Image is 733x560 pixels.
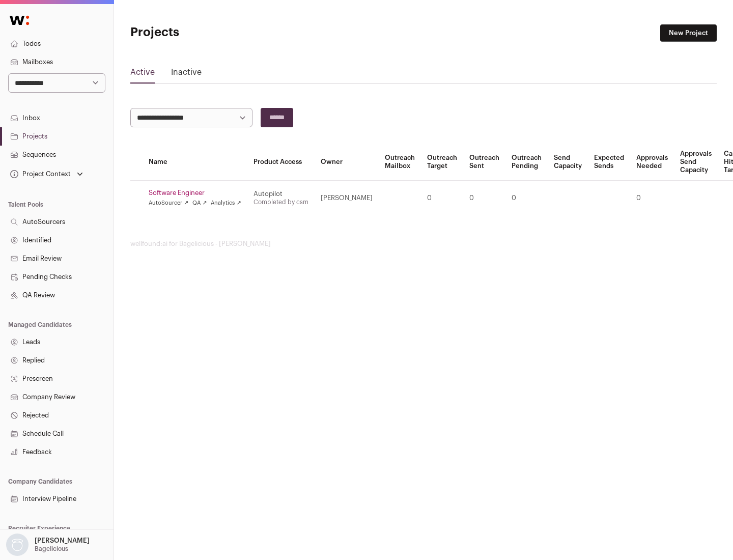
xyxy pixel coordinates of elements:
[8,170,71,178] div: Project Context
[35,537,90,545] p: [PERSON_NAME]
[211,199,241,207] a: Analytics ↗
[149,189,241,197] a: Software Engineer
[421,181,463,216] td: 0
[379,144,421,181] th: Outreach Mailbox
[253,199,308,205] a: Completed by csm
[421,144,463,181] th: Outreach Target
[35,545,68,553] p: Bagelicious
[4,10,35,31] img: Wellfound
[630,144,674,181] th: Approvals Needed
[130,24,326,41] h1: Projects
[588,144,630,181] th: Expected Sends
[660,24,717,42] a: New Project
[192,199,207,207] a: QA ↗
[674,144,718,181] th: Approvals Send Capacity
[463,144,505,181] th: Outreach Sent
[6,534,29,556] img: nopic.png
[505,181,548,216] td: 0
[149,199,188,207] a: AutoSourcer ↗
[315,144,379,181] th: Owner
[130,240,717,248] footer: wellfound:ai for Bagelicious - [PERSON_NAME]
[247,144,315,181] th: Product Access
[253,190,308,198] div: Autopilot
[130,66,155,82] a: Active
[8,167,85,181] button: Open dropdown
[505,144,548,181] th: Outreach Pending
[4,534,92,556] button: Open dropdown
[143,144,247,181] th: Name
[315,181,379,216] td: [PERSON_NAME]
[548,144,588,181] th: Send Capacity
[630,181,674,216] td: 0
[463,181,505,216] td: 0
[171,66,202,82] a: Inactive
